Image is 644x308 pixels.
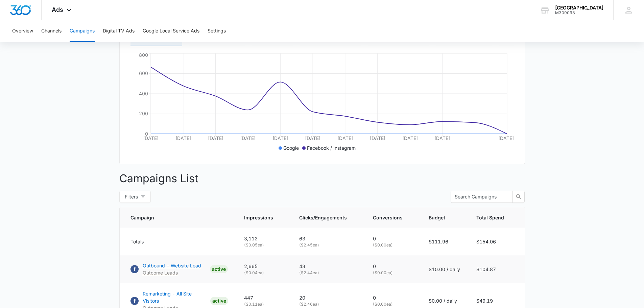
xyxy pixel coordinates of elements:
[12,20,33,42] button: Overview
[299,214,347,221] span: Clicks/Engagements
[52,6,63,13] span: Ads
[283,144,299,151] p: Google
[244,242,283,248] p: ( $0.05 ea)
[244,214,273,221] span: Impressions
[143,290,208,304] p: Remarketing - All Site Visitors
[455,193,503,200] input: Search Campaigns
[139,111,148,116] tspan: 200
[103,20,135,42] button: Digital TV Ads
[476,214,504,221] span: Total Spend
[299,270,357,276] p: ( $2.44 ea)
[244,270,283,276] p: ( $0.04 ea)
[373,263,412,270] p: 0
[70,20,95,42] button: Campaigns
[240,135,256,141] tspan: [DATE]
[119,170,525,187] p: Campaigns List
[299,242,357,248] p: ( $2.45 ea)
[373,270,412,276] p: ( $0.00 ea)
[130,214,218,221] span: Campaign
[369,135,385,141] tspan: [DATE]
[429,238,460,245] p: $111.96
[468,255,525,283] td: $104.87
[498,135,514,141] tspan: [DATE]
[402,135,418,141] tspan: [DATE]
[299,301,357,307] p: ( $2.46 ea)
[208,135,223,141] tspan: [DATE]
[145,131,148,137] tspan: 0
[244,235,283,242] p: 3,112
[130,265,139,273] img: Facebook
[244,294,283,301] p: 447
[130,238,228,245] div: Totals
[299,263,357,270] p: 43
[125,193,138,200] span: Filters
[434,135,450,141] tspan: [DATE]
[307,144,356,151] p: Facebook / Instagram
[143,269,201,276] p: Outcome Leads
[210,297,228,305] div: ACTIVE
[119,191,151,203] button: Filters
[429,266,460,273] p: $10.00 / daily
[143,262,201,269] p: Outbound - Website Lead
[175,135,191,141] tspan: [DATE]
[208,20,226,42] button: Settings
[143,135,159,141] tspan: [DATE]
[555,5,603,10] div: account name
[143,20,199,42] button: Google Local Service Ads
[244,263,283,270] p: 2,665
[429,297,460,304] p: $0.00 / daily
[373,242,412,248] p: ( $0.00 ea)
[373,294,412,301] p: 0
[139,70,148,76] tspan: 600
[299,294,357,301] p: 20
[429,214,450,221] span: Budget
[41,20,62,42] button: Channels
[555,10,603,15] div: account id
[512,191,525,203] button: search
[130,262,228,276] a: FacebookOutbound - Website LeadOutcome LeadsACTIVE
[468,228,525,255] td: $154.06
[299,235,357,242] p: 63
[210,265,228,273] div: ACTIVE
[373,235,412,242] p: 0
[244,301,283,307] p: ( $0.11 ea)
[513,194,524,199] span: search
[139,52,148,58] tspan: 800
[139,91,148,96] tspan: 400
[373,214,403,221] span: Conversions
[272,135,288,141] tspan: [DATE]
[373,301,412,307] p: ( $0.00 ea)
[130,297,139,305] img: Facebook
[337,135,353,141] tspan: [DATE]
[305,135,320,141] tspan: [DATE]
